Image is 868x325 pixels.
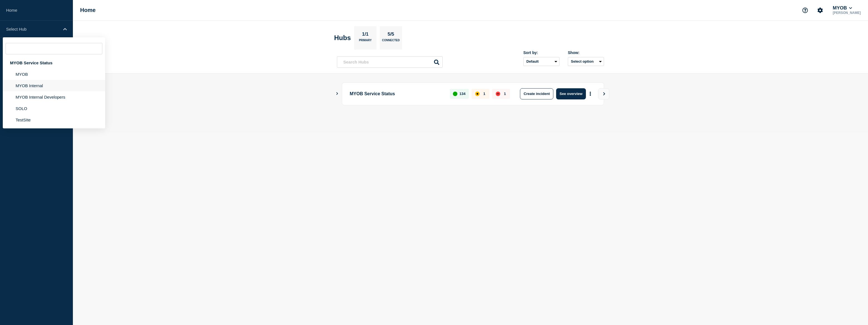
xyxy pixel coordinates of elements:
[453,92,457,96] div: up
[386,31,396,39] p: 5/5
[3,114,105,126] li: TestSIte
[523,57,559,66] select: Sort by
[359,39,372,45] p: Primary
[504,92,506,96] p: 1
[336,92,339,96] button: Show Connected Hubs
[382,39,400,45] p: Connected
[587,89,594,99] button: More actions
[3,57,105,69] div: MYOB Service Status
[460,92,466,96] p: 134
[3,69,105,80] li: MYOB
[568,57,604,66] button: Select option
[483,92,485,96] p: 1
[3,103,105,114] li: SOLO
[334,34,351,42] h2: Hubs
[3,80,105,91] li: MYOB Internal
[598,88,609,99] button: View
[523,50,559,55] div: Sort by:
[814,4,826,16] button: Account settings
[3,91,105,103] li: MYOB Internal Developers
[475,92,480,96] div: affected
[80,7,96,13] h1: Home
[337,56,443,68] input: Search Hubs
[799,4,811,16] button: Support
[556,88,586,99] button: See overview
[6,27,60,31] p: Select Hub
[568,50,604,55] div: Show:
[832,11,862,15] p: [PERSON_NAME]
[350,88,443,99] p: MYOB Service Status
[496,92,500,96] div: down
[520,88,553,99] button: Create incident
[360,31,371,39] p: 1/1
[832,5,853,11] button: MYOB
